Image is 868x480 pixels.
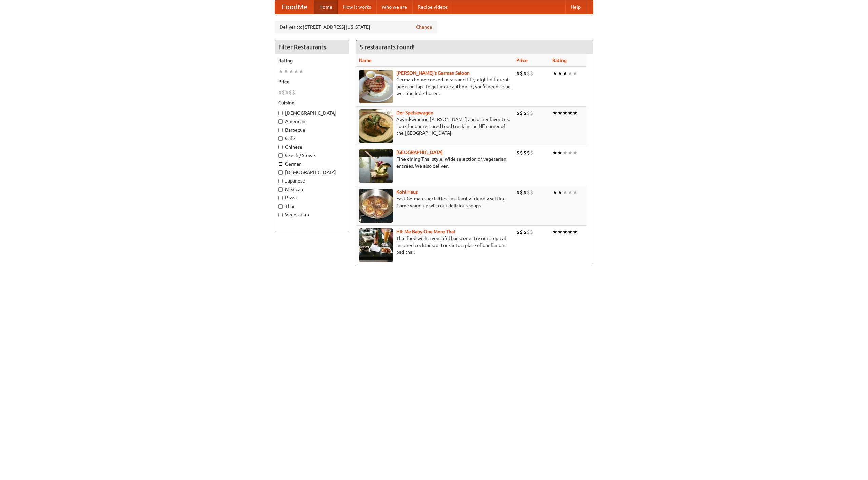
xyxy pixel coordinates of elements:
li: ★ [557,70,563,77]
img: satay.jpg [359,149,393,183]
li: $ [520,70,523,77]
input: Cafe [278,136,283,141]
input: American [278,119,283,124]
li: ★ [552,70,557,77]
h5: Price [278,78,346,85]
b: Hit Me Baby One More Thai [396,229,455,234]
li: $ [527,70,530,77]
li: ★ [552,109,557,117]
label: Japanese [278,177,346,184]
li: $ [527,109,530,117]
label: Mexican [278,186,346,193]
li: $ [520,109,523,117]
li: ★ [557,149,563,156]
input: [DEMOGRAPHIC_DATA] [278,170,283,175]
li: ★ [299,68,304,75]
a: Rating [552,58,567,63]
input: Vegetarian [278,213,283,217]
li: ★ [573,189,578,196]
li: $ [516,149,520,156]
a: [GEOGRAPHIC_DATA] [396,150,443,155]
img: esthers.jpg [359,70,393,103]
li: $ [523,70,527,77]
li: ★ [573,149,578,156]
li: ★ [289,68,294,75]
li: ★ [557,189,563,196]
li: ★ [563,70,568,77]
li: ★ [563,228,568,236]
div: Deliver to: [STREET_ADDRESS][US_STATE] [275,21,437,33]
a: Help [565,0,586,14]
input: Thai [278,204,283,209]
p: Award-winning [PERSON_NAME] and other favorites. Look for our restored food truck in the NE corne... [359,116,511,136]
label: Vegetarian [278,211,346,218]
label: Czech / Slovak [278,152,346,159]
a: Recipe videos [412,0,453,14]
li: $ [530,189,533,196]
p: East German specialties, in a family-friendly setting. Come warm up with our delicious soups. [359,195,511,209]
a: Who we are [376,0,412,14]
li: $ [516,109,520,117]
li: ★ [573,70,578,77]
li: $ [285,89,289,96]
li: $ [282,89,285,96]
li: ★ [557,228,563,236]
label: [DEMOGRAPHIC_DATA] [278,169,346,176]
li: $ [289,89,292,96]
label: Barbecue [278,127,346,133]
li: $ [527,149,530,156]
li: $ [523,109,527,117]
li: $ [530,228,533,236]
a: How it works [338,0,376,14]
h5: Rating [278,57,346,64]
a: FoodMe [275,0,314,14]
p: Thai food with a youthful bar scene. Try our tropical inspired cocktails, or tuck into a plate of... [359,235,511,255]
li: $ [516,70,520,77]
li: ★ [568,189,573,196]
li: ★ [557,109,563,117]
a: Der Speisewagen [396,110,433,115]
label: [DEMOGRAPHIC_DATA] [278,110,346,116]
li: $ [520,228,523,236]
li: $ [523,228,527,236]
ng-pluralize: 5 restaurants found! [360,44,415,50]
li: $ [520,149,523,156]
a: Price [516,58,528,63]
li: $ [523,149,527,156]
li: $ [516,228,520,236]
li: $ [527,189,530,196]
input: German [278,162,283,166]
label: Cafe [278,135,346,142]
li: ★ [552,189,557,196]
li: ★ [568,70,573,77]
input: Mexican [278,187,283,192]
li: ★ [568,228,573,236]
li: ★ [294,68,299,75]
li: ★ [568,109,573,117]
a: [PERSON_NAME]'s German Saloon [396,70,470,76]
p: Fine dining Thai-style. Wide selection of vegetarian entrées. We also deliver. [359,156,511,169]
img: kohlhaus.jpg [359,189,393,223]
h5: Cuisine [278,99,346,106]
li: ★ [283,68,289,75]
li: ★ [563,189,568,196]
label: German [278,160,346,167]
input: Pizza [278,196,283,200]
input: [DEMOGRAPHIC_DATA] [278,111,283,115]
li: $ [520,189,523,196]
a: Home [314,0,338,14]
input: Chinese [278,145,283,149]
li: ★ [568,149,573,156]
li: ★ [278,68,283,75]
img: speisewagen.jpg [359,109,393,143]
input: Japanese [278,179,283,183]
li: ★ [573,109,578,117]
a: Kohl Haus [396,189,418,195]
a: Change [416,24,432,31]
li: $ [523,189,527,196]
li: $ [530,149,533,156]
li: ★ [563,149,568,156]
